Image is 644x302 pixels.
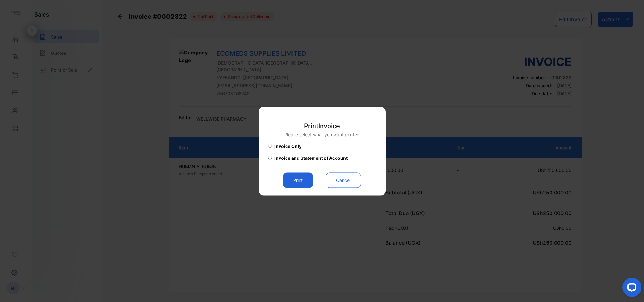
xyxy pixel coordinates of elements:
[274,154,348,161] span: Invoice and Statement of Account
[326,172,361,188] button: Cancel
[284,131,360,137] p: Please select what you want printed
[617,275,644,302] iframe: LiveChat chat widget
[283,172,313,188] button: Print
[274,143,301,149] span: Invoice Only
[284,121,360,130] p: Print Invoice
